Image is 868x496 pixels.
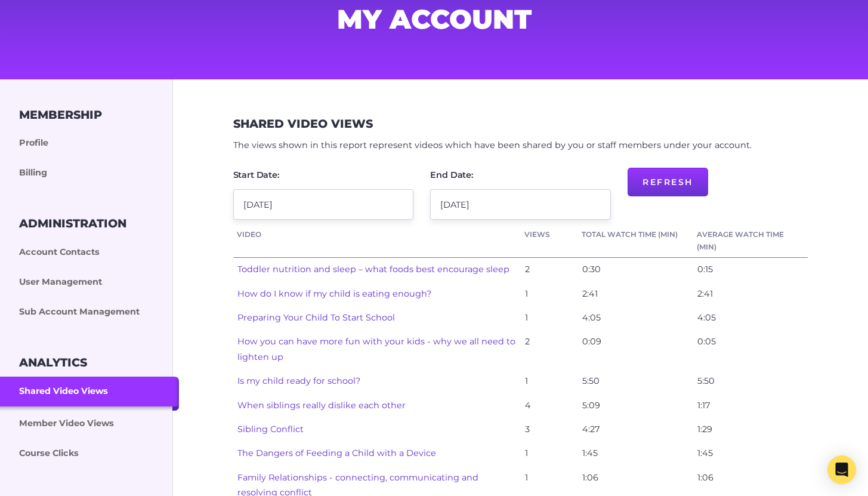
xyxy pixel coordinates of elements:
[237,424,304,435] a: Sibling Conflict
[827,455,856,484] div: Open Intercom Messenger
[237,336,515,362] a: How you can have more fun with your kids - why we all need to lighten up
[628,168,708,196] button: Refresh
[697,312,716,323] span: 4:05
[582,264,601,275] span: 0:30
[525,312,528,323] span: 1
[147,7,722,31] h1: My Account
[19,217,126,230] h3: Administration
[233,117,373,131] h3: Shared Video Views
[525,400,531,411] span: 4
[582,424,600,435] span: 4:27
[697,472,713,483] span: 1:06
[233,138,808,153] p: The views shown in this report represent videos which have been shared by you or staff members un...
[430,171,474,179] label: End Date:
[525,375,528,386] span: 1
[697,336,716,347] span: 0:05
[525,264,530,275] span: 2
[237,375,360,386] a: Is my child ready for school?
[697,375,715,386] span: 5:50
[19,356,87,369] h3: Analytics
[582,448,598,458] span: 1:45
[525,336,530,347] span: 2
[525,288,528,299] span: 1
[19,108,102,122] h3: Membership
[237,312,395,323] a: Preparing Your Child To Start School
[237,400,406,411] a: When siblings really dislike each other
[697,424,712,435] span: 1:29
[582,288,598,299] span: 2:41
[697,448,713,458] span: 1:45
[582,228,690,241] a: Total Watch Time (min)
[237,228,517,241] a: Video
[582,375,600,386] span: 5:50
[582,472,598,483] span: 1:06
[237,288,431,299] a: How do I know if my child is eating enough?
[697,264,713,275] span: 0:15
[525,448,528,458] span: 1
[237,448,436,458] a: The Dangers of Feeding a Child with a Device
[697,400,710,411] span: 1:17
[233,171,280,179] label: Start Date:
[697,228,805,254] a: Average Watch Time (min)
[237,264,509,275] a: Toddler nutrition and sleep – what foods best encourage sleep
[582,336,601,347] span: 0:09
[525,472,528,483] span: 1
[524,228,574,241] a: Views
[525,424,530,435] span: 3
[582,400,600,411] span: 5:09
[697,288,713,299] span: 2:41
[582,312,601,323] span: 4:05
